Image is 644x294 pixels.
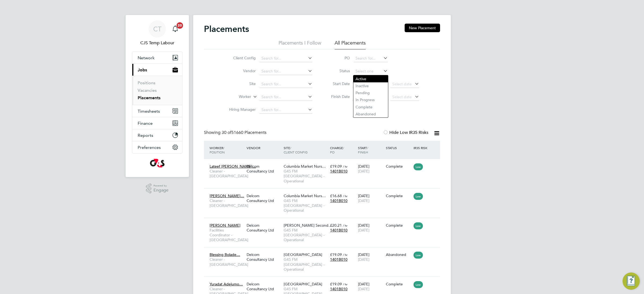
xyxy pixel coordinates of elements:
[210,252,240,257] span: Blessing Bolade…
[330,286,347,291] span: 1401B010
[353,111,388,117] li: Abandoned
[343,282,347,286] span: / hr
[326,81,350,86] label: Start Date
[330,198,347,203] span: 1401B010
[222,130,231,135] span: 30 of
[132,159,182,167] a: Go to home page
[208,220,440,225] a: [PERSON_NAME]Facilities Coordinator - [GEOGRAPHIC_DATA]Delcom Consultancy Ltd[PERSON_NAME] Second...
[284,198,327,213] span: G4S FM [GEOGRAPHIC_DATA] - Operational
[220,94,251,100] label: Worker
[284,169,327,183] span: G4S FM [GEOGRAPHIC_DATA] - Operational
[245,161,282,176] div: Delcom Consultancy Ltd
[138,55,155,60] span: Network
[138,109,160,114] span: Timesheets
[335,40,366,49] li: All Placements
[259,55,312,62] input: Search for...
[383,130,428,135] label: Hide Low IR35 Risks
[210,169,244,178] span: Cleaner - [GEOGRAPHIC_DATA]
[414,252,423,259] span: Low
[330,252,342,257] span: £19.09
[245,279,282,294] div: Delcom Consultancy Ltd
[357,279,385,294] div: [DATE]
[225,56,256,60] label: Client Config
[225,68,256,73] label: Vendor
[132,64,182,76] button: Jobs
[279,40,321,49] li: Placements I Follow
[138,80,155,85] a: Positions
[208,279,440,283] a: Yuradat Adejumo…Cleaner - [GEOGRAPHIC_DATA]Delcom Consultancy Ltd[GEOGRAPHIC_DATA]G4S FM [GEOGRAP...
[204,130,268,135] div: Showing
[208,249,440,254] a: Blessing Bolade…Cleaner - [GEOGRAPHIC_DATA]Delcom Consultancy Ltd[GEOGRAPHIC_DATA]G4S FM [GEOGRAP...
[208,190,440,195] a: [PERSON_NAME]…Cleaner - [GEOGRAPHIC_DATA]Delcom Consultancy LtdColumbia Market Nurs…G4S FM [GEOGR...
[330,146,344,154] span: / PO
[132,52,182,64] button: Network
[138,88,157,93] a: Vacancies
[132,76,182,105] div: Jobs
[146,183,169,194] a: Powered byEngage
[259,93,312,101] input: Search for...
[330,228,347,233] span: 1401B010
[623,273,640,290] button: Engage Resource Center
[386,282,411,286] div: Complete
[343,164,347,168] span: / hr
[210,164,256,169] span: Lateef [PERSON_NAME]…
[353,82,388,89] li: Inactive
[330,257,347,262] span: 1401B010
[386,193,411,198] div: Complete
[326,56,350,60] label: PO
[210,228,244,242] span: Facilities Coordinator - [GEOGRAPHIC_DATA]
[284,282,322,286] span: [GEOGRAPHIC_DATA]
[208,143,245,157] div: Worker
[392,82,412,86] span: Select date
[353,104,388,111] li: Complete
[259,68,312,75] input: Search for...
[259,80,312,88] input: Search for...
[357,161,385,176] div: [DATE]
[354,68,388,75] input: Select one
[210,282,243,286] span: Yuradat Adejumo…
[150,159,164,167] img: g4s-logo-retina.png
[210,198,244,208] span: Cleaner - [GEOGRAPHIC_DATA]
[284,146,308,154] span: / Client Config
[358,286,369,291] span: [DATE]
[414,193,423,200] span: Low
[343,223,347,227] span: / hr
[343,194,347,198] span: / hr
[385,143,412,153] div: Status
[245,249,282,264] div: Delcom Consultancy Ltd
[225,81,256,86] label: Site
[222,130,266,135] span: 51660 Placements
[357,249,385,264] div: [DATE]
[330,164,342,169] span: £19.09
[353,75,388,82] li: Active
[204,24,249,34] h2: Placements
[353,89,388,96] li: Pending
[414,281,423,288] span: Low
[386,252,411,257] div: Abandoned
[132,141,182,153] button: Preferences
[132,117,182,129] button: Finance
[126,15,189,177] nav: Main navigation
[326,68,350,73] label: Status
[330,223,342,228] span: £20.21
[284,164,326,169] span: Columbia Market Nurs…
[245,143,282,153] div: Vendor
[284,252,322,257] span: [GEOGRAPHIC_DATA]
[132,105,182,117] button: Timesheets
[245,191,282,206] div: Delcom Consultancy Ltd
[343,253,347,257] span: / hr
[357,143,385,157] div: Start
[138,145,161,150] span: Preferences
[353,96,388,103] li: In Progress
[153,188,169,193] span: Engage
[329,143,357,157] div: Charge
[259,106,312,114] input: Search for...
[210,146,225,154] span: / Position
[357,191,385,206] div: [DATE]
[170,20,181,38] a: 20
[405,24,440,32] button: New Placement
[210,257,244,267] span: Cleaner - [GEOGRAPHIC_DATA]
[386,223,411,228] div: Complete
[354,55,388,62] input: Search for...
[177,22,183,29] span: 20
